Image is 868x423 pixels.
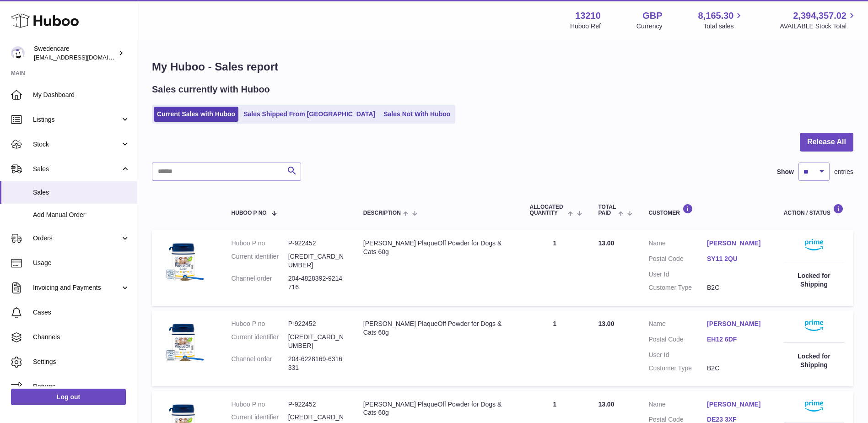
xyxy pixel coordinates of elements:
h2: Sales currently with Huboo [152,83,270,96]
dd: P-922452 [288,320,345,328]
span: Usage [33,259,130,267]
a: [PERSON_NAME] [707,400,766,409]
a: Current Sales with Huboo [154,107,238,122]
dt: Current identifier [232,252,288,270]
a: Sales Not With Huboo [380,107,453,122]
dd: B2C [707,364,766,373]
dd: 204-6228169-6316331 [288,355,345,372]
span: Description [363,210,401,216]
div: Currency [636,22,663,31]
dt: Customer Type [648,364,707,373]
a: SY11 2QU [707,255,766,263]
img: $_57.JPG [161,320,207,365]
dt: Channel order [232,355,288,372]
a: [PERSON_NAME] [707,239,766,248]
span: Invoicing and Payments [33,283,120,292]
span: Sales [33,165,120,174]
div: Swedencare [34,44,116,62]
dt: Huboo P no [232,239,288,248]
h1: My Huboo - Sales report [152,60,853,74]
dt: User Id [648,270,707,279]
span: Cases [33,308,130,317]
dt: Name [648,400,707,411]
div: Action / Status [784,204,844,216]
a: Sales Shipped From [GEOGRAPHIC_DATA] [240,107,378,122]
div: Huboo Ref [570,22,601,31]
dt: Postal Code [648,255,707,266]
dd: P-922452 [288,400,345,409]
a: 2,394,357.02 AVAILABLE Stock Total [780,10,857,31]
span: Add Manual Order [33,211,130,219]
strong: GBP [642,10,662,22]
span: Total paid [598,204,616,216]
div: [PERSON_NAME] PlaqueOff Powder for Dogs & Cats 60g [363,239,512,256]
div: Customer [648,204,765,216]
img: primelogo.png [805,400,823,412]
span: My Dashboard [33,91,130,99]
span: Returns [33,382,130,391]
span: Total sales [703,22,744,31]
a: Log out [11,389,126,405]
img: primelogo.png [805,239,823,250]
span: Listings [33,115,120,124]
span: 2,394,357.02 [793,10,846,22]
div: [PERSON_NAME] PlaqueOff Powder for Dogs & Cats 60g [363,320,512,337]
td: 1 [521,230,589,306]
dd: 204-4828392-9214716 [288,274,345,292]
dt: Customer Type [648,283,707,292]
dt: User Id [648,351,707,359]
div: Locked for Shipping [784,271,844,289]
strong: 13210 [575,10,601,22]
img: $_57.JPG [161,239,207,285]
label: Show [777,168,794,176]
div: Locked for Shipping [784,352,844,369]
span: 13.00 [598,239,614,247]
a: [PERSON_NAME] [707,320,766,328]
dd: P-922452 [288,239,345,248]
dt: Name [648,239,707,250]
span: Settings [33,358,130,366]
dd: B2C [707,283,766,292]
a: 8,165.30 Total sales [698,10,744,31]
span: AVAILABLE Stock Total [780,22,857,31]
dt: Huboo P no [232,400,288,409]
img: primelogo.png [805,320,823,331]
span: Channels [33,333,130,342]
span: ALLOCATED Quantity [530,204,566,216]
span: 8,165.30 [698,10,734,22]
span: 13.00 [598,401,614,408]
button: Release All [800,133,853,152]
td: 1 [521,310,589,386]
span: Huboo P no [232,210,267,216]
span: Orders [33,234,120,243]
span: [EMAIL_ADDRESS][DOMAIN_NAME] [34,54,135,61]
span: Sales [33,188,130,197]
span: 13.00 [598,320,614,327]
dt: Channel order [232,274,288,292]
dt: Huboo P no [232,320,288,328]
dd: [CREDIT_CARD_NUMBER] [288,252,345,270]
dt: Postal Code [648,335,707,346]
span: entries [834,168,853,176]
dd: [CREDIT_CARD_NUMBER] [288,333,345,350]
a: EH12 6DF [707,335,766,344]
div: [PERSON_NAME] PlaqueOff Powder for Dogs & Cats 60g [363,400,512,418]
dt: Name [648,320,707,331]
span: Stock [33,140,120,149]
img: gemma.horsfield@swedencare.co.uk [11,46,25,60]
dt: Current identifier [232,333,288,350]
